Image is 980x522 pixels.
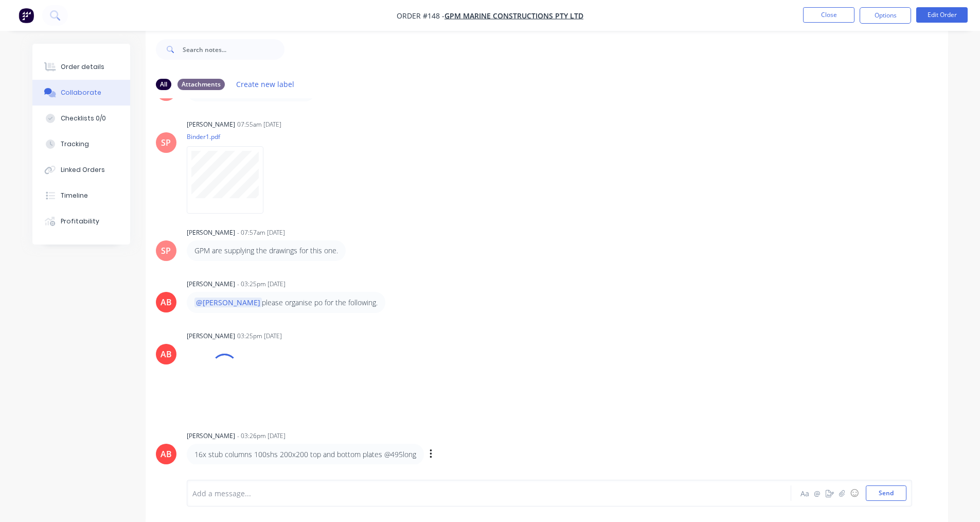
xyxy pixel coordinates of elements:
div: Order details [61,62,104,72]
button: Send [866,485,906,501]
div: Attachments [177,79,225,90]
div: Timeline [61,191,88,200]
div: Linked Orders [61,165,105,175]
div: SP [161,136,171,149]
div: - 07:57am [DATE] [237,228,285,237]
button: Tracking [32,131,130,157]
div: please organise po for the following. [194,297,378,308]
div: Collaborate [61,88,101,97]
div: Tracking [61,140,89,149]
button: Options [860,7,911,24]
div: SP [161,245,171,257]
span: Order #148 - [397,11,444,21]
button: ☺ [848,487,861,499]
div: [PERSON_NAME] [187,431,235,441]
div: 03:25pm [DATE] [237,332,282,341]
div: Checklists 0/0 [61,114,106,123]
button: Linked Orders [32,157,130,183]
div: - 03:25pm [DATE] [237,280,286,289]
div: All [156,79,171,90]
button: Collaborate [32,80,130,106]
div: AB [161,348,172,360]
div: AB [161,296,172,308]
div: 16x stub columns 100shs 200x200 top and bottom plates @495long [194,449,416,460]
button: Aa [799,487,811,499]
div: Profitability [61,217,99,226]
button: Timeline [32,183,130,208]
img: Factory [19,8,34,23]
p: GPM are supplying the drawings for this one. [194,246,338,256]
div: [PERSON_NAME] [187,228,235,237]
button: Close [803,7,854,23]
div: 07:55am [DATE] [237,120,281,129]
button: Profitability [32,208,130,234]
div: [PERSON_NAME] [187,280,235,289]
button: Order details [32,54,130,80]
span: @[PERSON_NAME] [194,298,262,307]
button: Create new label [231,77,300,91]
button: @ [811,487,824,499]
button: Checklists 0/0 [32,106,130,131]
input: Search notes... [183,39,284,60]
button: Edit Order [916,7,968,23]
div: - 03:26pm [DATE] [237,431,286,441]
a: GPM Marine Constructions Pty Ltd [444,11,583,21]
div: [PERSON_NAME] [187,332,235,341]
div: AB [161,448,172,460]
p: Binder1.pdf [187,132,274,141]
div: [PERSON_NAME] [187,120,235,129]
